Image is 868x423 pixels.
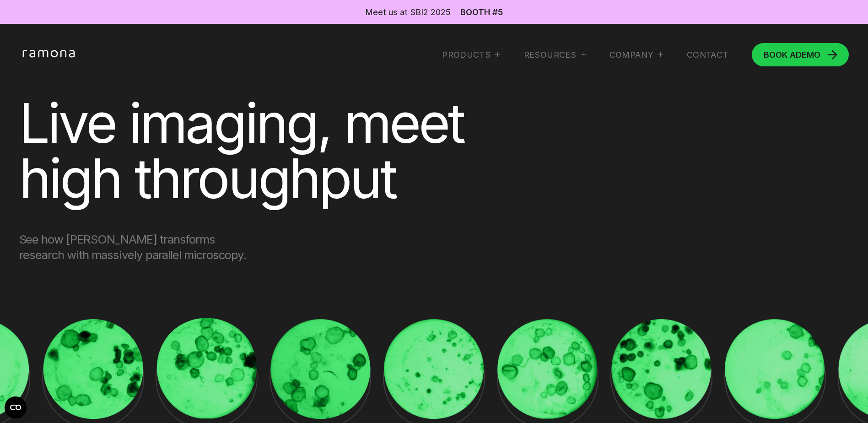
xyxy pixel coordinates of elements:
a: BOOK ADEMO [752,43,849,67]
a: Booth #5 [460,8,503,16]
div: Products [442,49,500,60]
div: Company [609,49,654,60]
a: Contact [687,49,728,60]
div: Company [609,49,663,60]
div: RESOURCES [524,49,576,60]
div: DEMO [764,50,820,59]
a: home [19,50,81,60]
div: Products [442,49,491,60]
button: Open CMP widget [5,396,27,418]
span: BOOK A [764,49,796,60]
div: Meet us at SBI2 2025 [365,6,451,18]
p: See how [PERSON_NAME] transforms research with massively parallel microscopy. [19,232,253,263]
div: RESOURCES [524,49,586,60]
h1: Live imaging, meet high throughput [19,95,566,207]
